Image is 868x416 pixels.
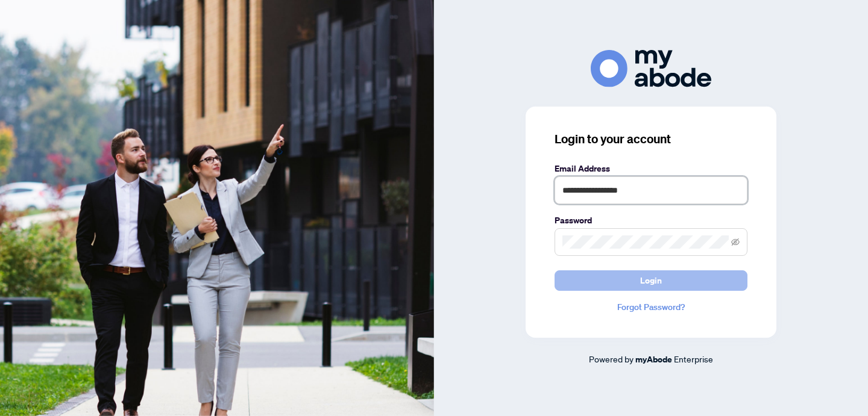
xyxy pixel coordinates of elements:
[589,353,634,364] span: Powered by
[555,300,747,314] a: Forgot Password?
[640,271,662,290] span: Login
[674,353,713,364] span: Enterprise
[555,162,747,175] label: Email Address
[635,353,672,366] a: myAbode
[591,50,711,87] img: ma-logo
[555,270,747,291] button: Login
[555,214,747,227] label: Password
[731,238,740,246] span: eye-invisible
[555,131,747,147] h3: Login to your account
